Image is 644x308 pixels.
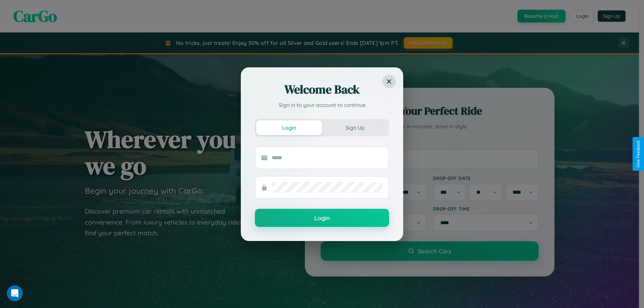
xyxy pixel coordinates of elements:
[255,81,389,98] h2: Welcome Back
[7,285,23,301] iframe: Intercom live chat
[255,209,389,227] button: Login
[636,140,641,168] div: Give Feedback
[256,120,322,135] button: Login
[255,101,389,109] p: Sign in to your account to continue
[322,120,388,135] button: Sign Up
